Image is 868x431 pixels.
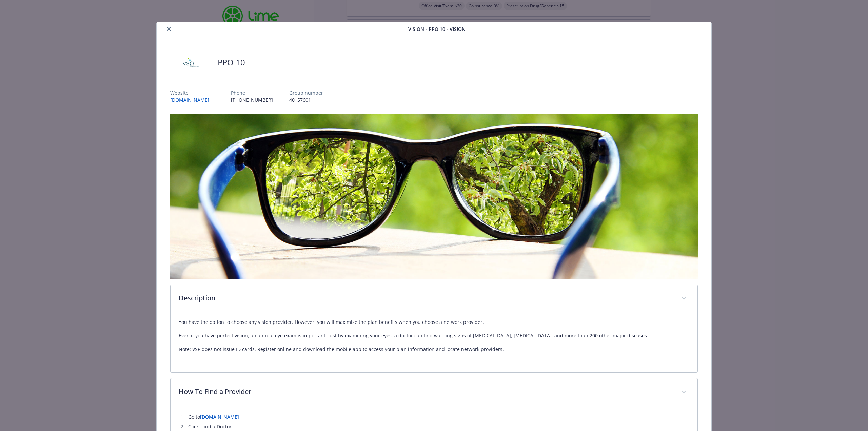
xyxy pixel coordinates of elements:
div: Description [171,313,697,372]
p: You have the option to choose any vision provider. However, you will maximize the plan benefits w... [179,318,689,326]
li: Click: Find a Doctor [186,423,689,431]
p: 40157601 [289,96,323,103]
p: Phone [231,89,273,96]
p: How To Find a Provider [179,387,673,397]
h2: PPO 10 [218,57,245,68]
p: Even if you have perfect vision, an annual eye exam is important. Just by examining your eyes, a ... [179,332,689,340]
a: [DOMAIN_NAME] [200,414,239,420]
p: Group number [289,89,323,96]
span: Vision - PPO 10 - Vision [408,25,466,33]
p: [PHONE_NUMBER] [231,96,273,103]
a: [DOMAIN_NAME] [170,97,215,103]
img: Vision Service Plan [170,52,211,73]
button: close [165,25,173,33]
li: Go to [186,413,689,421]
div: How To Find a Provider [171,378,697,406]
div: Description [171,285,697,313]
p: Website [170,89,215,96]
p: Description [179,293,673,303]
img: banner [170,114,698,279]
p: Note: VSP does not issue ID cards. Register online and download the mobile app to access your pla... [179,345,689,353]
